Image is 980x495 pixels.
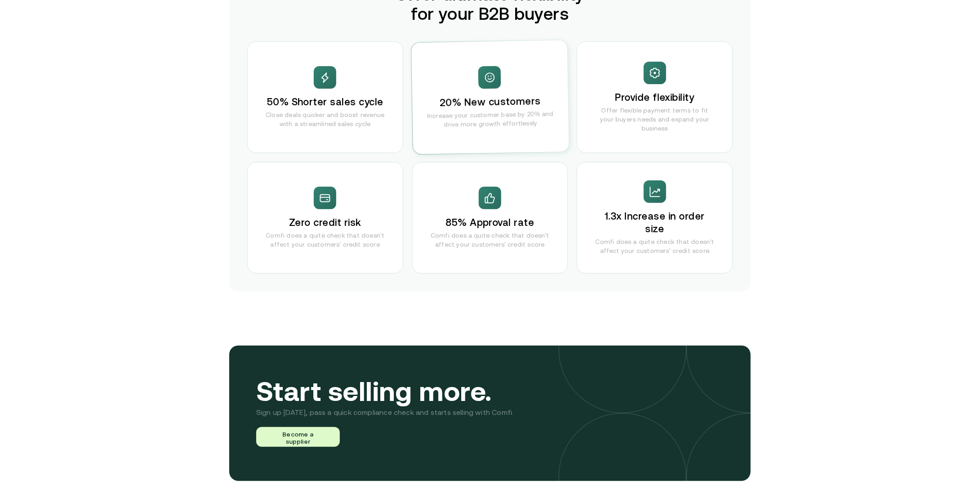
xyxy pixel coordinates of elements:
[483,71,496,84] img: spark
[484,192,496,205] img: spark
[421,109,559,130] p: Increase your customer base by 20% and drive more growth effortlessly
[439,95,541,109] h3: 20% New customers
[649,67,661,80] img: spark
[595,210,714,235] h3: 1.3x Increase in order size
[289,216,361,229] h3: Zero credit risk
[319,71,331,84] img: spark
[266,110,385,128] p: Close deals quicker and boost revenue with a streamlined sales cycle
[267,96,383,108] h3: 50% Shorter sales cycle
[431,231,550,249] p: Comfi does a quite check that doesn't affect your customers' credit score
[256,380,514,403] h3: Start selling more.
[595,237,714,255] p: Comfi does a quite check that doesn't affect your customers' credit score
[445,216,534,229] h3: 85% Approval rate
[615,91,695,104] h3: Provide flexibility
[256,427,340,447] button: Become a supplier
[595,106,714,133] p: Offer flexible payment terms to fit your buyers needs and expand your business
[319,192,331,205] img: spark
[266,231,385,249] p: Comfi does a quite check that doesn't affect your customers' credit score
[256,406,514,418] p: Sign up [DATE], pass a quick compliance check and starts selling with Comfi.
[649,185,661,198] img: spark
